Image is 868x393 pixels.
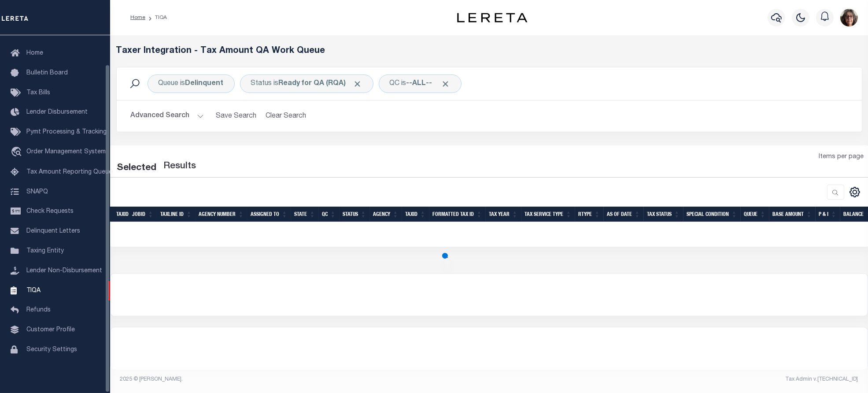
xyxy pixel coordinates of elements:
[340,207,370,222] th: Status
[819,152,864,162] span: Items per page
[441,79,451,89] span: Click to Remove
[26,149,106,155] span: Order Management System
[26,50,43,56] span: Home
[319,207,340,222] th: QC
[26,327,75,333] span: Customer Profile
[26,268,102,274] span: Lender Non-Disbursement
[683,207,741,222] th: Special Condition
[575,207,604,222] th: RType
[113,207,129,222] th: TaxID
[26,248,64,254] span: Taxing Entity
[279,80,362,87] b: Ready for QA (RQA)
[26,228,80,234] span: Delinquent Letters
[644,207,683,222] th: Tax Status
[164,159,196,174] label: Results
[145,14,167,22] li: TIQA
[379,74,462,93] div: Click to Edit
[402,207,429,222] th: TaxID
[131,108,204,125] button: Advanced Search
[185,80,224,87] b: Delinquent
[26,169,112,175] span: Tax Amount Reporting Queue
[486,207,521,222] th: Tax Year
[496,375,858,383] div: Tax Admin v.[TECHNICAL_ID]
[130,15,145,20] a: Home
[114,375,489,383] div: 2025 © [PERSON_NAME].
[11,147,25,158] i: travel_explore
[521,207,575,222] th: Tax Service Type
[157,207,196,222] th: TaxLine ID
[262,108,310,125] button: Clear Search
[196,207,247,222] th: Agency Number
[26,109,88,115] span: Lender Disbursement
[117,161,157,175] div: Selected
[26,189,48,195] span: SNAPQ
[26,287,41,293] span: TIQA
[457,13,528,22] img: logo-dark.svg
[769,207,816,222] th: Base amount
[353,79,362,89] span: Click to Remove
[741,207,769,222] th: Queue
[26,208,74,215] span: Check Requests
[604,207,644,222] th: As Of Date
[148,74,235,93] div: Click to Edit
[116,46,862,56] h5: Taxer Integration - Tax Amount QA Work Queue
[211,108,262,125] button: Save Search
[240,74,373,93] div: Click to Edit
[406,80,432,87] b: --ALL--
[370,207,402,222] th: Agency
[26,70,68,76] span: Bulletin Board
[26,90,50,96] span: Tax Bills
[129,207,157,222] th: JobID
[291,207,319,222] th: State
[26,129,107,135] span: Pymt Processing & Tracking
[429,207,486,222] th: Formatted Tax ID
[26,307,51,313] span: Refunds
[816,207,840,222] th: P & I
[26,347,77,353] span: Security Settings
[247,207,291,222] th: Assigned To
